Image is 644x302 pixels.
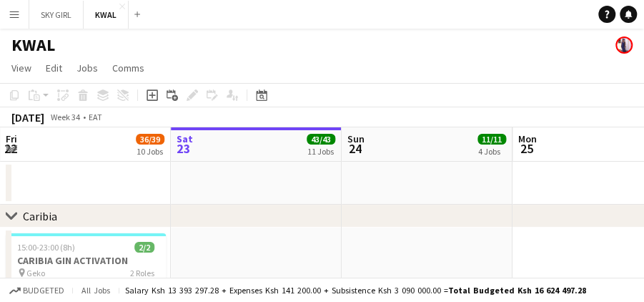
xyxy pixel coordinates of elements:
span: 25 [516,140,537,157]
span: Fri [6,132,17,145]
span: View [11,62,31,74]
span: 24 [345,140,365,157]
span: Week 34 [47,112,83,122]
span: 23 [174,140,193,157]
span: 2/2 [134,242,154,253]
a: Edit [40,59,68,77]
button: SKY GIRL [29,1,84,29]
span: Total Budgeted Ksh 16 624 497.28 [448,285,586,296]
span: Edit [46,62,62,74]
span: 2 Roles [130,268,154,278]
h3: CARIBIA GIN ACTIVATION [6,254,166,267]
span: 15:00-23:00 (8h) [17,242,75,253]
span: 22 [4,140,17,157]
span: All jobs [79,285,113,296]
div: Salary Ksh 13 393 297.28 + Expenses Ksh 141 200.00 + Subsistence Ksh 3 090 000.00 = [125,285,586,296]
span: 36/39 [136,134,164,145]
span: Comms [112,62,144,74]
span: Geko [26,268,45,278]
a: Jobs [71,59,104,77]
div: [DATE] [11,110,44,125]
div: 4 Jobs [478,146,505,157]
a: Comms [106,59,150,77]
div: EAT [89,112,102,122]
div: 11 Jobs [307,146,335,157]
div: Caribia [23,209,57,223]
span: Sat [177,132,193,145]
span: 43/43 [307,134,335,145]
button: KWAL [84,1,129,29]
span: Mon [518,132,537,145]
app-user-avatar: Anne Njoki [615,36,633,54]
span: Budgeted [23,286,64,296]
h1: KWAL [11,34,55,56]
div: 10 Jobs [137,146,164,157]
span: Jobs [76,62,98,74]
button: Budgeted [7,283,66,298]
a: View [6,59,37,77]
span: 11/11 [477,134,506,145]
span: Sun [347,132,365,145]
